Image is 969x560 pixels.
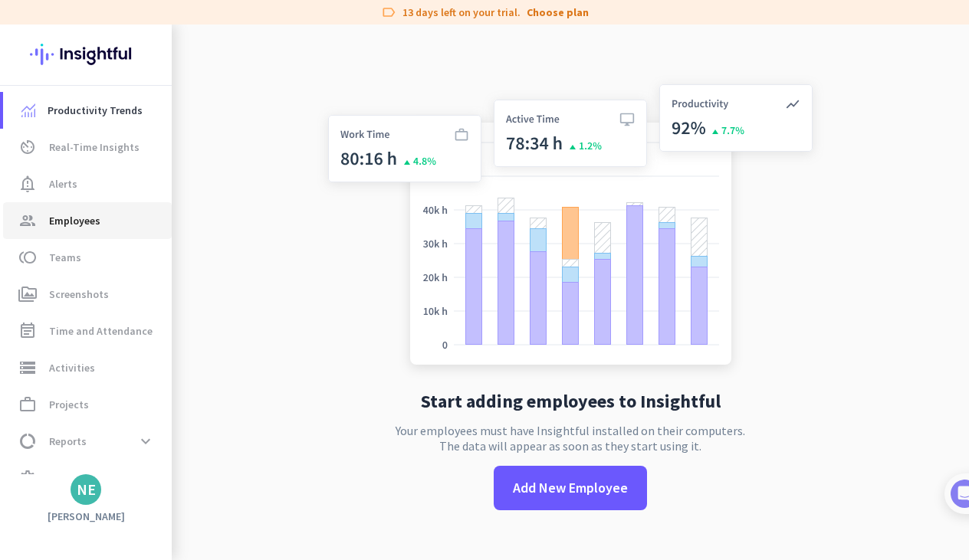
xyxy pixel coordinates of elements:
a: storageActivities [3,349,172,386]
a: tollTeams [3,239,172,276]
span: Real-Time Insights [49,138,140,156]
span: Add New Employee [513,478,628,498]
i: storage [18,359,37,377]
a: event_noteTime and Attendance [3,313,172,349]
span: Time and Attendance [49,322,153,340]
button: Add New Employee [494,466,647,510]
i: label [381,5,396,20]
div: NE [77,482,96,497]
i: event_note [18,322,37,340]
img: no-search-results [317,75,824,380]
span: Projects [49,395,89,414]
img: Insightful logo [30,25,142,84]
i: av_timer [18,138,37,156]
a: groupEmployees [3,202,172,239]
p: Your employees must have Insightful installed on their computers. The data will appear as soon as... [396,423,745,454]
a: av_timerReal-Time Insights [3,129,172,165]
img: menu-item [21,103,35,117]
a: settingsSettings [3,460,172,496]
span: Activities [49,359,95,377]
a: menu-itemProductivity Trends [3,92,172,129]
a: notification_importantAlerts [3,165,172,202]
span: Screenshots [49,285,109,303]
a: data_usageReportsexpand_more [3,423,172,460]
span: Alerts [49,175,77,193]
h2: Start adding employees to Insightful [421,392,721,411]
i: group [18,211,37,230]
i: notification_important [18,175,37,193]
span: Reports [49,432,87,450]
a: work_outlineProjects [3,386,172,423]
span: Employees [49,211,100,230]
a: perm_mediaScreenshots [3,276,172,313]
i: toll [18,248,37,267]
span: Settings [49,469,90,487]
span: Productivity Trends [48,101,143,120]
i: data_usage [18,432,37,450]
i: settings [18,469,37,487]
button: expand_more [132,427,159,455]
i: perm_media [18,285,37,303]
span: Teams [49,248,81,267]
i: work_outline [18,395,37,414]
a: Choose plan [527,5,589,20]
